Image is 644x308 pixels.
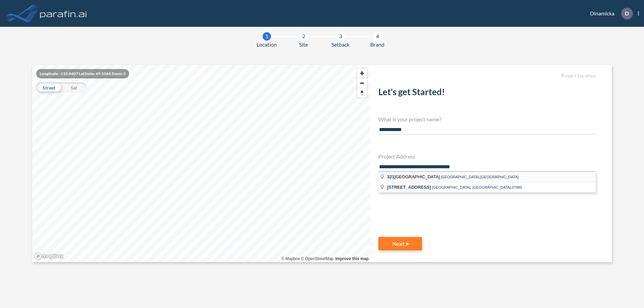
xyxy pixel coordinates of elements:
button: Next [378,237,422,250]
span: Site [299,41,308,49]
span: 321 [387,174,394,179]
h5: Project Location [378,73,596,79]
span: [GEOGRAPHIC_DATA],[GEOGRAPHIC_DATA] [441,175,519,179]
div: 3 [336,32,345,41]
span: Location [257,41,277,49]
a: Mapbox [281,256,300,261]
h2: Let's get Started! [378,87,596,100]
button: Zoom in [357,68,367,78]
span: Setback [331,41,350,49]
button: Reset bearing to north [357,88,367,98]
span: [GEOGRAPHIC_DATA], [GEOGRAPHIC_DATA],07885 [432,185,522,189]
a: Improve this map [335,256,369,261]
canvas: Map [32,65,370,262]
span: Brand [370,41,384,49]
h4: What is your project name? [378,116,596,122]
p: D [625,10,629,16]
div: 2 [300,32,308,41]
div: 4 [373,32,382,41]
span: [STREET_ADDRESS] [387,185,431,190]
div: 1 [263,32,271,41]
img: logo [39,7,88,20]
div: Street [36,82,61,93]
div: Dinamicka [580,8,639,19]
a: Mapbox homepage [34,252,64,260]
span: [GEOGRAPHIC_DATA] [387,174,441,179]
h4: Project Address [378,153,596,160]
div: Sat [61,82,87,93]
button: Zoom out [357,78,367,88]
a: OpenStreetMap [301,256,333,261]
div: Longitude: -110.8407 Latitude: 49.1044 Zoom: 2 [36,69,129,78]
